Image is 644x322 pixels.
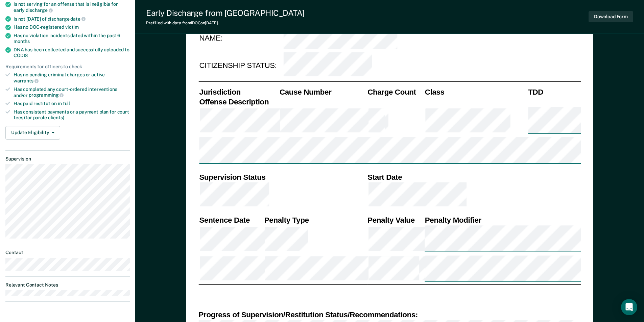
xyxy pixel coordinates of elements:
[198,24,283,52] td: NAME:
[14,72,130,83] div: Has no pending criminal charges or active
[14,47,130,58] div: DNA has been collected and successfully uploaded to
[14,33,130,44] div: Has no violation incidents dated within the past 6
[367,172,581,182] th: Start Date
[26,7,53,13] span: discharge
[198,215,263,225] th: Sentence Date
[5,156,130,162] dt: Supervision
[5,126,60,140] button: Update Eligibility
[367,215,424,225] th: Penalty Value
[198,87,279,97] th: Jurisdiction
[48,115,64,120] span: clients)
[589,11,633,22] button: Download Form
[14,86,130,98] div: Has completed any court-ordered interventions and/or
[14,24,130,30] div: Has no DOC-registered
[14,39,30,44] span: months
[5,282,130,288] dt: Relevant Contact Notes
[14,1,130,13] div: Is not serving for an offense that is ineligible for early
[198,172,367,182] th: Supervision Status
[5,64,130,70] div: Requirements for officers to check
[14,101,130,106] div: Has paid restitution in
[14,109,130,121] div: Has consistent payments or a payment plan for court fees (for parole
[14,78,39,83] span: warrants
[63,101,70,106] span: full
[263,215,366,225] th: Penalty Type
[198,52,283,80] td: CITIZENSHIP STATUS:
[198,310,581,320] div: Progress of Supervision/Restitution Status/Recommendations:
[621,299,637,315] div: Open Intercom Messenger
[14,53,28,58] span: CODIS
[424,215,581,225] th: Penalty Modifier
[198,97,279,106] th: Offense Description
[146,8,305,18] div: Early Discharge from [GEOGRAPHIC_DATA]
[146,21,305,25] div: Prefilled with data from IDOC on [DATE] .
[279,87,366,97] th: Cause Number
[14,16,130,22] div: Is not [DATE] of discharge
[527,87,581,97] th: TDD
[424,87,527,97] th: Class
[65,24,79,30] span: victim
[367,87,424,97] th: Charge Count
[5,250,130,255] dt: Contact
[29,92,64,98] span: programming
[70,16,85,22] span: date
